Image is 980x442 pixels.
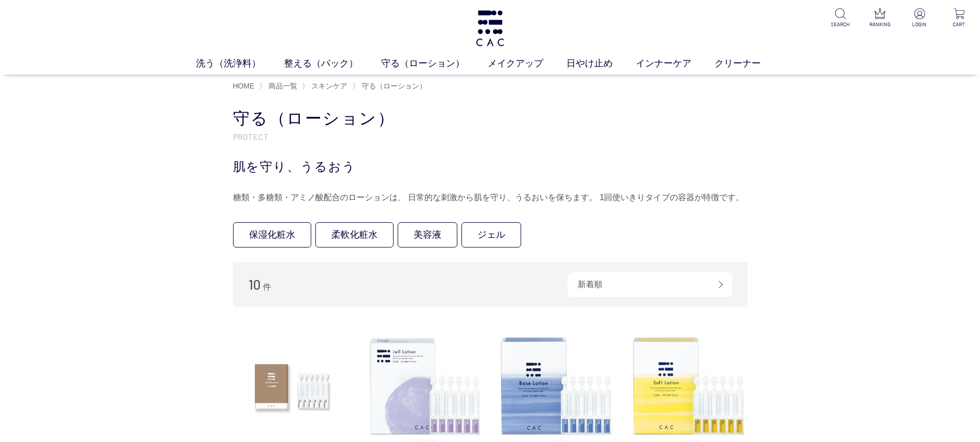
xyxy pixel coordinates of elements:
a: 日やけ止め [566,57,636,70]
img: logo [474,10,506,46]
a: 柔軟化粧水 [315,222,394,247]
a: インナーケア [636,57,715,70]
span: 守る（ローション） [362,82,426,90]
h1: 守る（ローション） [233,108,747,130]
a: 保湿化粧水 [233,222,311,247]
span: 商品一覧 [269,82,297,90]
p: PROTECT [233,131,747,142]
p: RANKING [867,21,893,28]
p: SEARCH [828,21,853,28]
li: 〉 [302,81,350,91]
a: クリーナー [715,57,784,70]
a: 商品一覧 [266,82,297,90]
span: 件 [263,282,271,291]
a: CART [947,8,972,28]
a: 守る（ローション） [360,82,426,90]
a: スキンケア [309,82,347,90]
a: SEARCH [828,8,853,28]
a: 守る（ローション） [381,57,488,70]
div: 肌を守り、うるおう [233,157,747,176]
p: CART [947,21,972,28]
div: 新着順 [567,272,732,297]
div: 糖類・多糖類・アミノ酸配合のローションは、 日常的な刺激から肌を守り、うるおいを保ちます。 1回使いきりタイプの容器が特徴です。 [233,189,747,206]
a: メイクアップ [488,57,566,70]
a: 整える（パック） [284,57,381,70]
span: スキンケア [311,82,347,90]
a: HOME [233,82,255,90]
a: LOGIN [907,8,932,28]
a: RANKING [867,8,893,28]
span: 10 [248,276,261,292]
p: LOGIN [907,21,932,28]
a: 洗う（洗浄料） [196,57,284,70]
li: 〉 [259,81,300,91]
li: 〉 [352,81,429,91]
a: ジェル [461,222,521,247]
a: 美容液 [398,222,457,247]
